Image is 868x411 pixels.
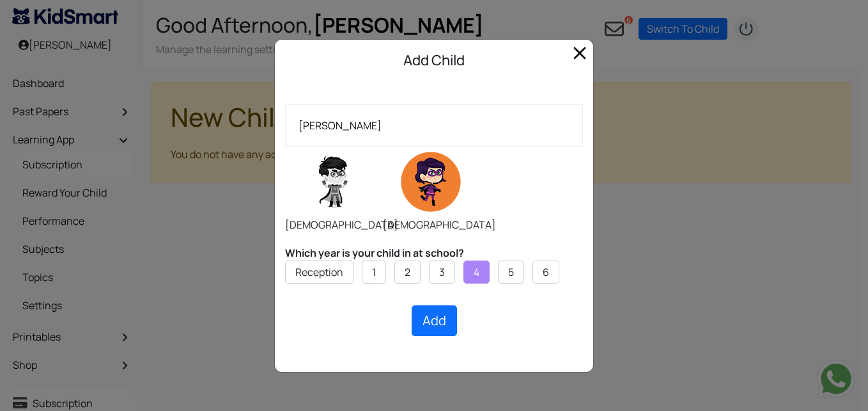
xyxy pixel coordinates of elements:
label: 4 [474,264,479,280]
h5: Add Child [285,50,583,71]
label: 5 [508,264,514,280]
button: Add [412,305,457,336]
label: 2 [405,264,410,280]
label: 3 [439,264,445,280]
span: [DEMOGRAPHIC_DATA] [383,218,496,232]
b: Which year is your child in at school? [285,246,464,260]
label: 1 [372,264,376,280]
label: Reception [295,264,343,280]
span: [DEMOGRAPHIC_DATA] [285,218,398,232]
input: What's your child's name? [285,104,583,147]
label: 6 [543,264,549,280]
